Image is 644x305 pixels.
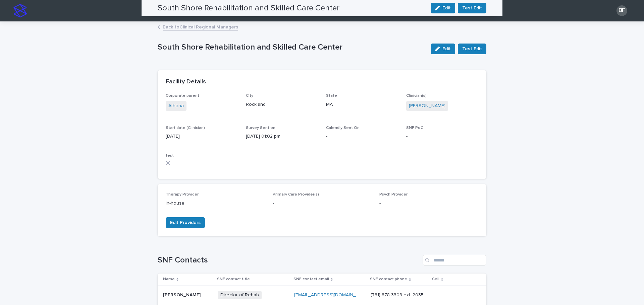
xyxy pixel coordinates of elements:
p: Cell [432,276,439,283]
p: SNF contact email [293,276,329,283]
p: - [273,200,372,207]
span: SNF PoC [406,126,423,130]
p: - [326,133,398,140]
a: (781) 878-3308 ext. 2035 [371,293,424,297]
span: Psych Provider [379,193,408,197]
button: Edit [431,44,455,54]
a: [EMAIL_ADDRESS][DOMAIN_NAME] [294,293,370,297]
a: [PERSON_NAME] [409,102,445,109]
span: Survey Sent on [246,126,275,130]
a: Back toClinical Regional Managers [163,23,238,30]
h2: Facility Details [166,78,206,86]
span: Start date (Clinician) [166,126,205,130]
img: stacker-logo-s-only.png [13,4,27,17]
p: SNF contact phone [370,276,407,283]
tr: [PERSON_NAME][PERSON_NAME] Director of Rehab[EMAIL_ADDRESS][DOMAIN_NAME] (781) 878-3308 ext. 2035 [158,285,486,305]
p: In-house [166,200,265,207]
span: test [166,154,174,158]
p: [DATE] [166,133,238,140]
p: - [379,200,478,207]
p: [PERSON_NAME] [163,291,202,298]
span: City [246,94,253,98]
p: [DATE] 01:02 pm [246,133,318,140]
span: State [326,94,337,98]
span: Edit Providers [170,219,201,226]
a: Athena [168,102,184,109]
p: SNF contact title [217,276,250,283]
div: BF [616,5,627,16]
p: Rockland [246,101,318,108]
span: Director of Rehab [218,291,262,299]
button: Edit Providers [166,217,205,228]
span: Corporate parent [166,94,199,98]
span: Calendly Sent On [326,126,360,130]
p: MA [326,101,398,108]
input: Search [423,255,486,265]
span: Primary Care Provider(s) [273,193,319,197]
span: Edit [442,47,451,51]
span: Test Edit [462,46,482,52]
p: South Shore Rehabilitation and Skilled Care Center [158,43,425,52]
h1: SNF Contacts [158,255,420,265]
p: - [406,133,478,140]
button: Test Edit [458,44,486,54]
span: Clinician(s) [406,94,427,98]
p: Name [163,276,175,283]
span: Therapy Provider [166,193,199,197]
